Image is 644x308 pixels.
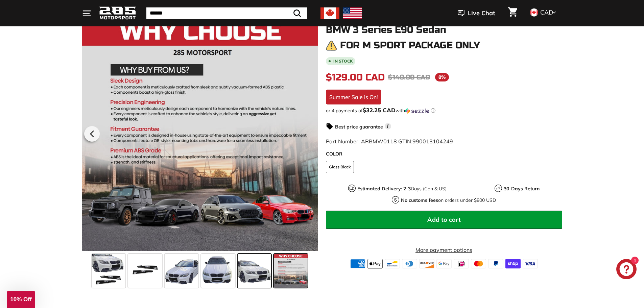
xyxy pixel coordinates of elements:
strong: Best price guarantee [335,124,383,130]
div: or 4 payments of$32.25 CADwithSezzle Click to learn more about Sezzle [326,107,562,114]
b: In stock [333,59,353,63]
span: $129.00 CAD [326,72,385,83]
img: visa [523,259,538,268]
img: paypal [488,259,503,268]
div: or 4 payments of with [326,107,562,114]
img: american_express [350,259,365,268]
img: apple_pay [367,259,383,268]
span: CAD [540,8,553,16]
button: Add to cart [326,211,562,229]
img: warning.png [326,40,337,51]
a: More payment options [326,246,562,254]
label: COLOR [326,150,562,158]
img: shopify_pay [505,259,521,268]
strong: Estimated Delivery: 2-3 [357,186,411,192]
img: bancontact [385,259,400,268]
span: 990013104249 [412,138,453,145]
span: Part Number: ARBMW0118 GTIN: [326,138,453,145]
strong: No customs fees [401,197,438,203]
span: $32.25 CAD [363,106,396,114]
img: diners_club [402,259,417,268]
div: 10% Off [7,291,35,308]
span: 8% [435,73,449,81]
input: Search [146,7,307,19]
p: Days (Can & US) [357,185,447,192]
h1: M tech Style Front Lip Splitter - [DATE]-[DATE] BMW 3 Series E90 Sedan [326,14,562,35]
h3: For M Sport Package only [340,40,480,51]
img: Logo_285_Motorsport_areodynamics_components [99,5,136,21]
span: Live Chat [468,9,495,18]
strong: 30-Days Return [504,186,540,192]
span: i [385,123,391,129]
inbox-online-store-chat: Shopify online store chat [614,259,639,281]
img: discover [419,259,434,268]
img: google_pay [436,259,452,268]
button: Live Chat [449,5,504,22]
img: master [471,259,486,268]
p: on orders under $800 USD [401,197,496,204]
img: Sezzle [405,108,429,114]
img: ideal [454,259,469,268]
span: $140.00 CAD [388,73,430,81]
div: Summer Sale is On! [326,90,381,104]
span: 10% Off [10,296,31,303]
span: Add to cart [427,216,461,223]
a: Cart [504,2,521,25]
